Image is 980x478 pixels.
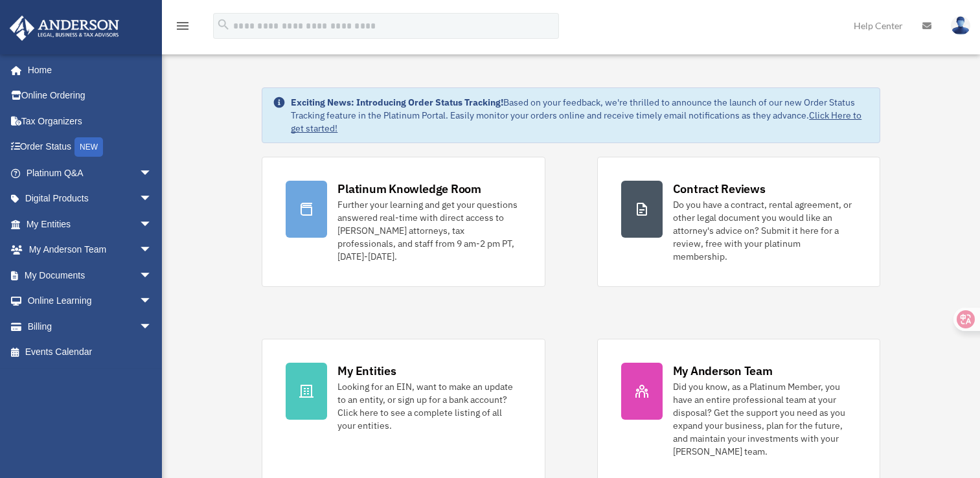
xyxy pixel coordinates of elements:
[673,380,856,458] div: Did you know, as a Platinum Member, you have an entire professional team at your disposal? Get th...
[9,83,172,109] a: Online Ordering
[9,160,172,186] a: Platinum Q&Aarrow_drop_down
[291,97,503,108] strong: Exciting News: Introducing Order Status Tracking!
[9,134,172,161] a: Order StatusNEW
[9,288,172,314] a: Online Learningarrow_drop_down
[9,108,172,134] a: Tax Organizers
[337,181,481,197] div: Platinum Knowledge Room
[9,339,172,365] a: Events Calendar
[139,237,165,264] span: arrow_drop_down
[337,363,396,379] div: My Entities
[139,211,165,238] span: arrow_drop_down
[337,198,521,263] div: Further your learning and get your questions answered real-time with direct access to [PERSON_NAM...
[175,23,190,34] a: menu
[337,380,521,432] div: Looking for an EIN, want to make an update to an entity, or sign up for a bank account? Click her...
[74,137,103,157] div: NEW
[9,313,172,339] a: Billingarrow_drop_down
[597,157,880,287] a: Contract Reviews Do you have a contract, rental agreement, or other legal document you would like...
[9,262,172,288] a: My Documentsarrow_drop_down
[673,198,856,263] div: Do you have a contract, rental agreement, or other legal document you would like an attorney's ad...
[9,186,172,212] a: Digital Productsarrow_drop_down
[175,18,190,34] i: menu
[139,288,165,315] span: arrow_drop_down
[291,109,861,134] a: Click Here to get started!
[673,363,773,379] div: My Anderson Team
[673,181,766,197] div: Contract Reviews
[9,57,165,83] a: Home
[291,96,869,135] div: Based on your feedback, we're thrilled to announce the launch of our new Order Status Tracking fe...
[139,262,165,289] span: arrow_drop_down
[216,17,231,32] i: search
[9,211,172,237] a: My Entitiesarrow_drop_down
[262,157,545,287] a: Platinum Knowledge Room Further your learning and get your questions answered real-time with dire...
[6,16,123,41] img: Anderson Advisors Platinum Portal
[9,237,172,263] a: My Anderson Teamarrow_drop_down
[951,16,970,35] img: User Pic
[139,160,165,187] span: arrow_drop_down
[139,186,165,212] span: arrow_drop_down
[139,313,165,340] span: arrow_drop_down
